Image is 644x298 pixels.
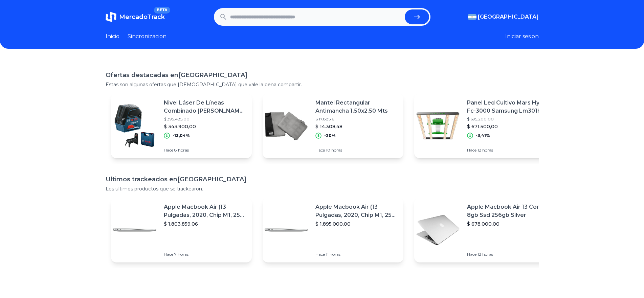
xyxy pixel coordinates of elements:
[106,32,119,41] a: Inicio
[467,147,550,153] p: Hace 12 horas
[164,221,246,227] p: $ 1.803.859,06
[478,13,539,21] span: [GEOGRAPHIC_DATA]
[111,206,158,254] img: Featured image
[315,123,398,130] p: $ 14.308,48
[154,7,170,14] span: BETA
[467,252,550,257] p: Hace 12 horas
[315,252,398,257] p: Hace 11 horas
[263,198,403,262] a: Featured imageApple Macbook Air (13 Pulgadas, 2020, Chip M1, 256 Gb De Ssd, 8 Gb De Ram) - Plata$...
[164,203,246,219] p: Apple Macbook Air (13 Pulgadas, 2020, Chip M1, 256 Gb De Ssd, 8 Gb De Ram) - Plata
[414,93,555,158] a: Featured imagePanel Led Cultivo Mars Hydro Fc-3000 Samsung Lm301h Evo$ 695.200,00$ 671.500,00-3,4...
[468,14,476,20] img: Argentina
[106,185,539,192] p: Los ultimos productos que se trackearon.
[467,116,550,122] p: $ 695.200,00
[111,198,252,262] a: Featured imageApple Macbook Air (13 Pulgadas, 2020, Chip M1, 256 Gb De Ssd, 8 Gb De Ram) - Plata$...
[467,221,550,227] p: $ 678.000,00
[106,12,116,22] img: MercadoTrack
[111,102,158,150] img: Featured image
[505,32,539,41] button: Iniciar sesion
[106,12,165,22] a: MercadoTrackBETA
[467,123,550,130] p: $ 671.500,00
[315,221,398,227] p: $ 1.895.000,00
[467,203,550,219] p: Apple Macbook Air 13 Core I5 8gb Ssd 256gb Silver
[263,102,310,150] img: Featured image
[263,93,403,158] a: Featured imageMantel Rectangular Antimancha 1.50x2.50 Mts$ 17.885,61$ 14.308,48-20%Hace 10 horas
[164,147,246,153] p: Hace 8 horas
[315,147,398,153] p: Hace 10 horas
[173,133,190,138] p: -13,04%
[414,206,462,254] img: Featured image
[315,99,398,115] p: Mantel Rectangular Antimancha 1.50x2.50 Mts
[315,203,398,219] p: Apple Macbook Air (13 Pulgadas, 2020, Chip M1, 256 Gb De Ssd, 8 Gb De Ram) - Plata
[106,81,539,88] p: Estas son algunas ofertas que [DEMOGRAPHIC_DATA] que vale la pena compartir.
[164,123,246,130] p: $ 343.900,00
[476,133,490,138] p: -3,41%
[164,116,246,122] p: $ 395.485,00
[315,116,398,122] p: $ 17.885,61
[468,13,539,21] button: [GEOGRAPHIC_DATA]
[164,252,246,257] p: Hace 7 horas
[164,99,246,115] p: Nivel Láser De Líneas Combinado [PERSON_NAME] Gcl 2-15
[263,206,310,254] img: Featured image
[119,13,165,21] span: MercadoTrack
[414,198,555,262] a: Featured imageApple Macbook Air 13 Core I5 8gb Ssd 256gb Silver$ 678.000,00Hace 12 horas
[106,175,539,184] h1: Ultimos trackeados en [GEOGRAPHIC_DATA]
[414,102,462,150] img: Featured image
[324,133,336,138] p: -20%
[467,99,550,115] p: Panel Led Cultivo Mars Hydro Fc-3000 Samsung Lm301h Evo
[128,32,166,41] a: Sincronizacion
[106,70,539,80] h1: Ofertas destacadas en [GEOGRAPHIC_DATA]
[111,93,252,158] a: Featured imageNivel Láser De Líneas Combinado [PERSON_NAME] Gcl 2-15$ 395.485,00$ 343.900,00-13,0...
